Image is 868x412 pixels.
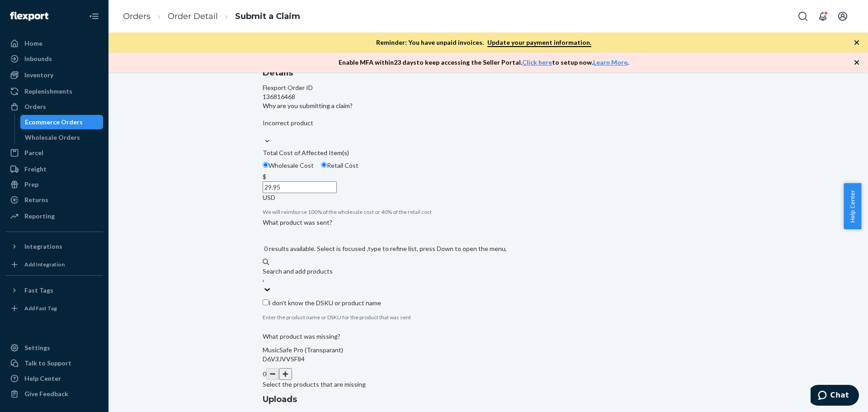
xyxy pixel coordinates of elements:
[321,162,327,168] input: Retail Cost
[522,58,552,66] a: Click here
[327,161,359,169] span: Retail Cost
[123,11,151,21] a: Orders
[263,148,349,161] span: Total Cost of Affected Item(s)
[263,218,332,231] span: What product was sent?
[263,346,343,354] span: MusicSafe Pro (Transparant)
[24,212,55,221] div: Reporting
[376,38,591,47] p: Reminder: You have unpaid invoices.
[5,68,103,82] a: Inventory
[263,244,714,253] p: 0 results available. Select is focused ,type to refine list, press Down to open the menu,
[5,162,103,176] a: Freight
[487,38,591,47] a: Update your payment information.
[269,299,381,307] span: I don't know the DSKU or product name
[263,393,714,405] h3: Uploads
[263,172,714,181] div: $
[24,343,50,352] div: Settings
[269,161,314,169] span: Wholesale Cost
[24,165,47,174] div: Freight
[794,7,812,25] button: Open Search Box
[5,146,103,160] a: Parcel
[263,380,714,389] p: Select the products that are missing
[24,148,43,157] div: Parcel
[263,267,714,276] div: Search and add products
[593,58,627,66] a: Learn More
[24,54,52,63] div: Inbounds
[24,286,53,295] div: Fast Tags
[5,177,103,192] a: Prep
[263,332,714,341] p: What product was missing?
[5,36,103,51] a: Home
[5,193,103,207] a: Returns
[814,7,832,25] button: Open notifications
[168,11,218,21] a: Order Detail
[25,133,80,142] div: Wholesale Orders
[263,181,337,193] input: $USD
[20,130,104,145] a: Wholesale Orders
[263,162,269,168] input: Wholesale Cost
[20,115,104,129] a: Ecommerce Orders
[5,239,103,254] button: Integrations
[5,341,103,355] a: Settings
[263,276,264,285] input: 0 results available. Select is focused ,type to refine list, press Down to open the menu,Search a...
[24,389,68,398] div: Give Feedback
[5,283,103,298] button: Fast Tags
[5,257,103,272] a: Add Integration
[5,99,103,114] a: Orders
[24,374,61,383] div: Help Center
[5,209,103,223] a: Reporting
[85,7,103,25] button: Close Navigation
[811,385,859,407] iframe: Opens a widget where you can chat to one of our agents
[5,301,103,316] a: Add Fast Tag
[263,118,714,128] div: Incorrect product
[24,359,71,368] div: Talk to Support
[263,355,714,364] p: D6V3JVVSF84
[25,118,83,127] div: Ecommerce Orders
[263,67,714,79] h3: Details
[263,299,269,305] input: I don't know the DSKU or product name
[263,101,353,110] p: Why are you submitting a claim?
[24,102,46,111] div: Orders
[339,58,629,67] p: Enable MFA within 23 days to keep accessing the Seller Portal. to setup now. .
[24,71,53,80] div: Inventory
[263,83,714,92] div: Flexport Order ID
[5,387,103,401] button: Give Feedback
[24,304,57,312] div: Add Fast Tag
[844,183,861,229] button: Help Center
[5,356,103,370] button: Talk to Support
[24,195,48,204] div: Returns
[5,84,103,99] a: Replenishments
[24,242,62,251] div: Integrations
[24,87,72,96] div: Replenishments
[24,260,65,268] div: Add Integration
[263,368,714,380] div: 0
[235,11,300,21] a: Submit a Claim
[5,371,103,386] a: Help Center
[834,7,852,25] button: Open account menu
[24,39,42,48] div: Home
[116,3,307,30] ol: breadcrumbs
[263,193,714,202] div: USD
[263,208,714,216] p: We will reimburse 100% of the wholesale cost or 40% of the retail cost
[24,180,38,189] div: Prep
[10,12,48,21] img: Flexport logo
[263,313,714,321] p: Enter the product name or DSKU for the product that was sent
[5,52,103,66] a: Inbounds
[263,92,714,101] div: 136816468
